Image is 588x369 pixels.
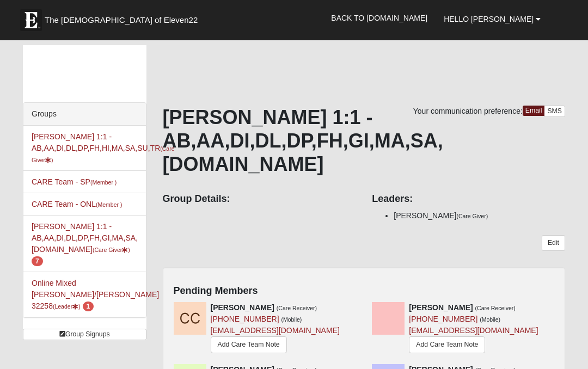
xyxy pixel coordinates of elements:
small: (Care Giver) [456,213,488,219]
li: [PERSON_NAME] [394,210,565,222]
a: Hello [PERSON_NAME] [436,5,549,33]
a: [PHONE_NUMBER] [409,315,477,323]
a: CARE Team - ONL(Member ) [32,200,122,208]
small: (Member ) [90,179,117,186]
small: (Mobile) [281,316,302,323]
a: Edit [542,235,565,251]
a: [EMAIL_ADDRESS][DOMAIN_NAME] [409,326,538,335]
a: Online Mixed [PERSON_NAME]/[PERSON_NAME] 32258(Leader) 1 [32,279,159,310]
a: Add Care Team Note [409,336,485,353]
a: CARE Team - SP(Member ) [32,177,117,186]
a: [PERSON_NAME] 1:1 -AB,AA,DI,DL,DP,FH,HI,MA,SA,SU,TR(Care Giver) [32,132,175,164]
a: [PHONE_NUMBER] [211,315,279,323]
span: number of pending members [83,302,94,311]
h4: Group Details: [163,193,356,205]
small: (Care Receiver) [277,305,317,311]
a: Back to [DOMAIN_NAME] [323,4,436,32]
small: (Care Receiver) [475,305,516,311]
div: Groups [23,103,146,126]
strong: [PERSON_NAME] [409,303,473,312]
a: SMS [544,106,565,117]
img: Eleven22 logo [20,9,42,31]
a: [PERSON_NAME] 1:1 - AB,AA,DI,DL,DP,FH,GI,MA,SA,[DOMAIN_NAME](Care Giver) 7 [32,222,138,265]
small: (Member ) [96,201,122,208]
a: The [DEMOGRAPHIC_DATA] of Eleven22 [15,4,232,31]
a: Email [523,106,545,116]
small: (Mobile) [480,316,500,323]
span: Your communication preference: [413,107,523,115]
a: [EMAIL_ADDRESS][DOMAIN_NAME] [211,326,340,335]
h4: Leaders: [372,193,565,205]
a: Group Signups [23,329,146,340]
span: number of pending members [32,256,43,266]
span: The [DEMOGRAPHIC_DATA] of Eleven22 [45,15,198,26]
strong: [PERSON_NAME] [211,303,274,312]
small: (Care Giver ) [93,247,130,253]
small: (Leader ) [53,303,81,310]
a: Add Care Team Note [211,336,287,353]
h4: Pending Members [174,285,555,297]
span: Hello [PERSON_NAME] [444,15,534,23]
h1: [PERSON_NAME] 1:1 - AB,AA,DI,DL,DP,FH,GI,MA,SA,[DOMAIN_NAME] [163,106,566,176]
